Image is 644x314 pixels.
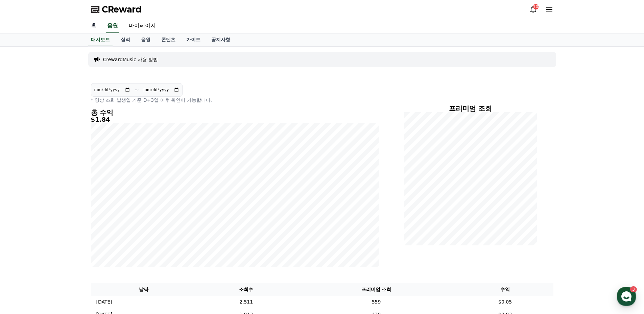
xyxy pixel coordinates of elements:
[181,33,206,46] a: 가이드
[69,214,71,219] span: 3
[295,283,457,296] th: 프리미엄 조회
[88,33,113,46] a: 대시보드
[96,298,112,306] p: [DATE]
[295,296,457,308] td: 559
[104,224,113,230] span: 설정
[106,19,119,33] a: 음원
[91,4,142,15] a: CReward
[135,86,139,94] p: ~
[136,33,156,46] a: 음원
[87,214,130,231] a: 설정
[533,4,539,9] div: 10
[21,224,25,230] span: 홈
[91,97,379,103] p: * 영상 조회 발생일 기준 D+3일 이후 확인이 가능합니다.
[62,225,70,230] span: 대화
[529,5,537,14] a: 10
[91,109,379,116] h4: 총 수익
[115,33,136,46] a: 실적
[91,116,379,123] h5: $1.84
[457,283,553,296] th: 수익
[123,19,161,33] a: 마이페이지
[404,105,537,112] h4: 프리미엄 조회
[156,33,181,46] a: 콘텐츠
[197,283,295,296] th: 조회수
[102,4,142,15] span: CReward
[2,214,45,231] a: 홈
[206,33,236,46] a: 공지사항
[45,214,87,231] a: 3대화
[457,296,553,308] td: $0.05
[197,296,295,308] td: 2,511
[91,283,197,296] th: 날짜
[103,56,158,63] a: CrewardMusic 사용 방법
[86,19,102,33] a: 홈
